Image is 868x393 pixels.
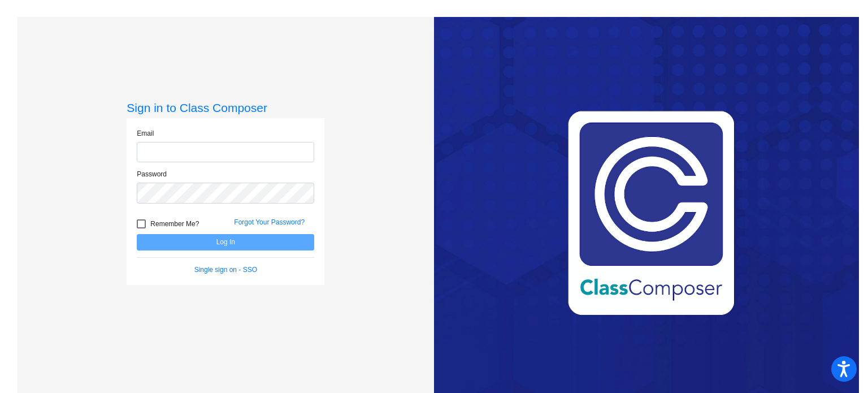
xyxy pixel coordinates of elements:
[137,169,167,179] label: Password
[194,266,257,274] a: Single sign on - SSO
[150,217,199,231] span: Remember Me?
[137,234,314,251] button: Log In
[234,218,305,226] a: Forgot Your Password?
[127,101,324,115] h3: Sign in to Class Composer
[137,128,154,139] label: Email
